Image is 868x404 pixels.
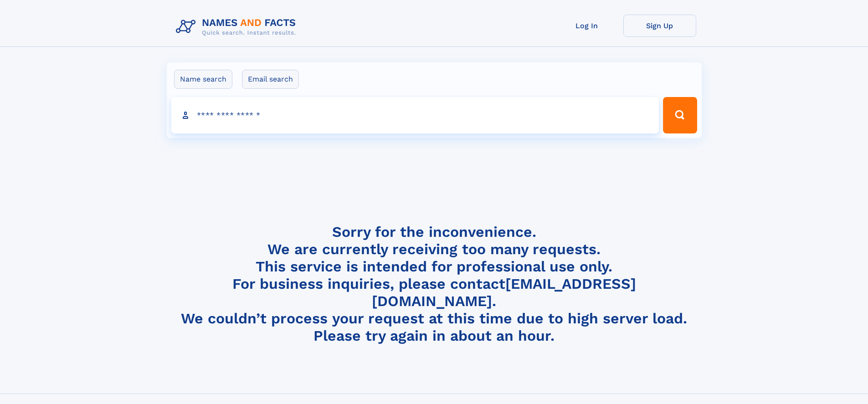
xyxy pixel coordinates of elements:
[663,97,697,133] button: Search Button
[372,275,636,310] a: [EMAIL_ADDRESS][DOMAIN_NAME]
[550,15,623,37] a: Log In
[174,70,232,89] label: Name search
[172,15,303,39] img: Logo Names and Facts
[172,223,696,345] h4: Sorry for the inconvenience. We are currently receiving too many requests. This service is intend...
[623,15,696,37] a: Sign Up
[242,70,299,89] label: Email search
[171,97,659,133] input: search input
